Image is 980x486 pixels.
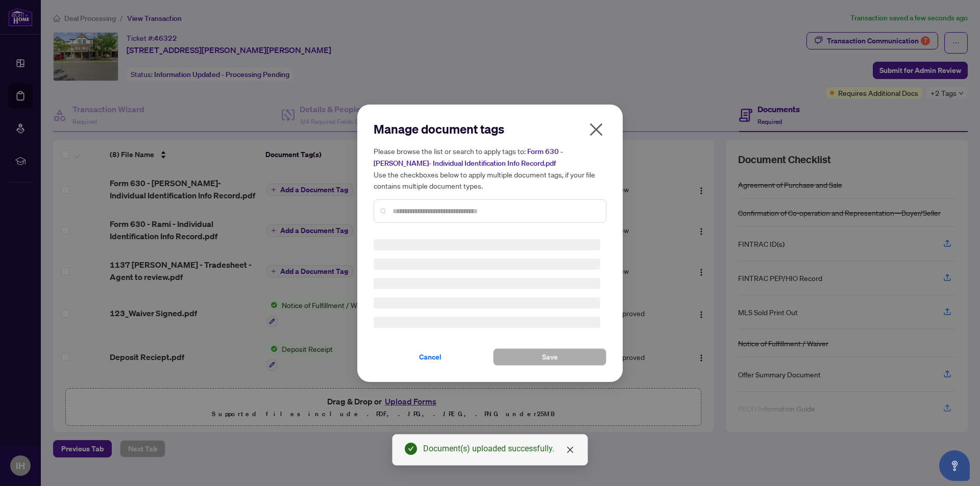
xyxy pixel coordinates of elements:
button: Open asap [939,450,970,481]
span: close [588,121,604,138]
a: Close [565,444,576,455]
span: check-circle [405,443,417,455]
h5: Please browse the list or search to apply tags to: Use the checkboxes below to apply multiple doc... [374,145,606,191]
span: close [566,446,574,454]
div: Document(s) uploaded successfully. [423,443,575,455]
h2: Manage document tags [374,121,606,137]
span: Cancel [419,349,442,365]
button: Save [493,348,606,366]
span: Form 630 - [PERSON_NAME]- Individual Identification Info Record.pdf [374,147,563,168]
button: Cancel [374,348,487,366]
